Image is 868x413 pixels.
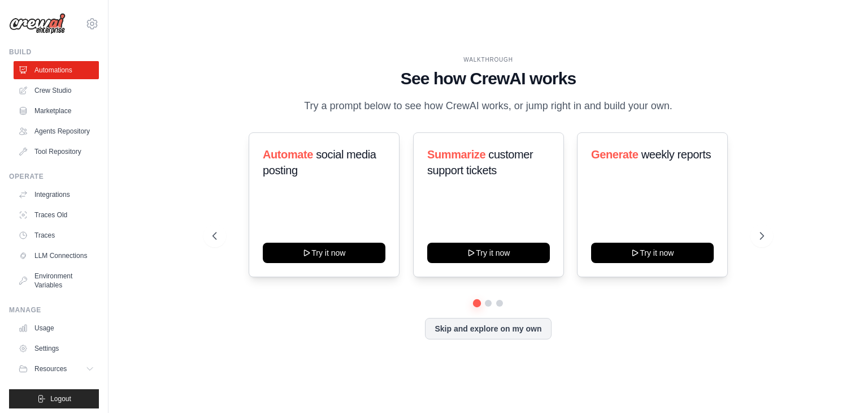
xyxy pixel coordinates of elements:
button: Resources [14,360,99,378]
a: Traces [14,226,99,244]
div: WALKTHROUGH [212,55,764,64]
span: customer support tickets [427,148,533,177]
span: Generate [591,148,639,161]
span: social media posting [263,148,376,177]
a: Usage [14,319,99,337]
span: Automate [263,148,313,161]
a: Marketplace [14,102,99,120]
a: Environment Variables [14,267,99,294]
a: Crew Studio [14,81,99,100]
span: weekly reports [641,148,711,161]
a: Settings [14,339,99,358]
a: Agents Repository [14,122,99,140]
a: Automations [14,61,99,79]
button: Try it now [427,243,550,263]
a: Integrations [14,186,99,204]
div: Operate [9,172,99,181]
button: Logout [9,389,99,408]
p: Try a prompt below to see how CrewAI works, or jump right in and build your own. [298,98,678,114]
div: Manage [9,306,99,315]
span: Resources [34,364,67,373]
span: Logout [50,394,71,403]
div: Build [9,48,99,57]
button: Skip and explore on my own [425,318,551,339]
span: Summarize [427,148,485,161]
h1: See how CrewAI works [212,68,764,89]
button: Try it now [591,243,714,263]
button: Try it now [263,243,385,263]
a: Traces Old [14,206,99,224]
a: LLM Connections [14,247,99,265]
a: Tool Repository [14,143,99,161]
img: Logo [9,13,66,35]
